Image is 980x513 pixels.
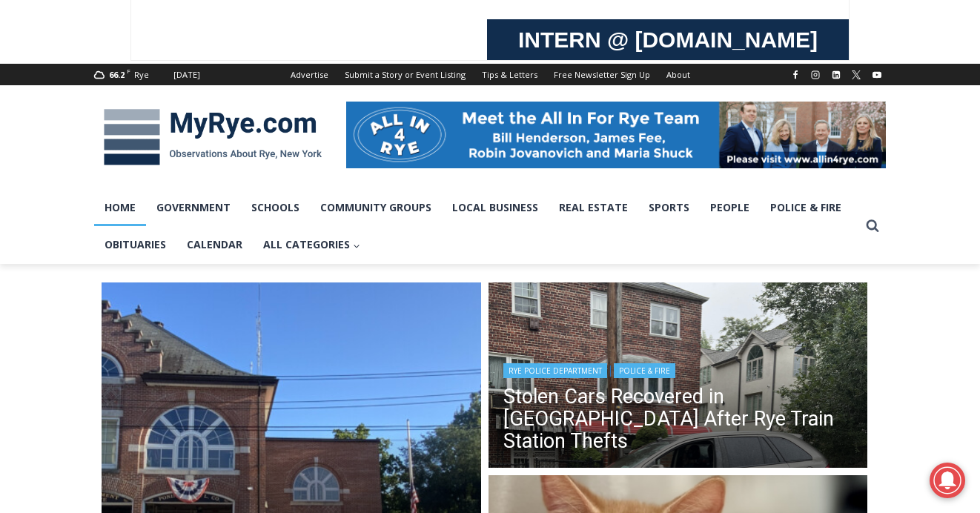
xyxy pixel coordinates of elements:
[546,64,658,85] a: Free Newsletter Sign Up
[503,360,853,378] div: |
[337,64,474,85] a: Submit a Story or Event Listing
[658,64,698,85] a: About
[241,189,310,226] a: Schools
[346,102,886,168] img: All in for Rye
[176,226,253,263] a: Calendar
[94,189,859,264] nav: Primary Navigation
[638,189,700,226] a: Sports
[503,363,607,378] a: Rye Police Department
[146,189,241,226] a: Government
[282,64,337,85] a: Advertise
[549,189,638,226] a: Real Estate
[1,149,149,185] a: Open Tues. - Sun. [PHONE_NUMBER]
[868,66,886,84] a: YouTube
[489,282,868,472] img: (PHOTO: This Ford Edge was stolen from the Rye Metro North train station on Tuesday, September 9,...
[503,385,853,452] a: Stolen Cars Recovered in [GEOGRAPHIC_DATA] After Rye Train Station Thefts
[310,189,442,226] a: Community Groups
[253,226,371,263] button: Child menu of All Categories
[94,226,176,263] a: Obituaries
[847,66,865,84] a: X
[282,64,698,85] nav: Secondary Navigation
[807,66,824,84] a: Instagram
[859,213,886,239] button: View Search Form
[4,153,145,209] span: Open Tues. - Sun. [PHONE_NUMBER]
[127,67,130,75] span: F
[827,66,845,84] a: Linkedin
[153,93,218,177] div: "Chef [PERSON_NAME] omakase menu is nirvana for lovers of great Japanese food."
[787,66,804,84] a: Facebook
[700,189,760,226] a: People
[94,99,331,176] img: MyRye.com
[489,282,868,472] a: Read More Stolen Cars Recovered in Bronx After Rye Train Station Thefts
[357,144,718,185] a: Intern @ [DOMAIN_NAME]
[109,69,125,80] span: 66.2
[388,148,687,181] span: Intern @ [DOMAIN_NAME]
[94,189,146,226] a: Home
[134,68,149,82] div: Rye
[374,1,701,144] div: Apply Now <> summer and RHS senior internships available
[760,189,852,226] a: Police & Fire
[173,68,200,82] div: [DATE]
[442,189,549,226] a: Local Business
[614,363,675,378] a: Police & Fire
[474,64,546,85] a: Tips & Letters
